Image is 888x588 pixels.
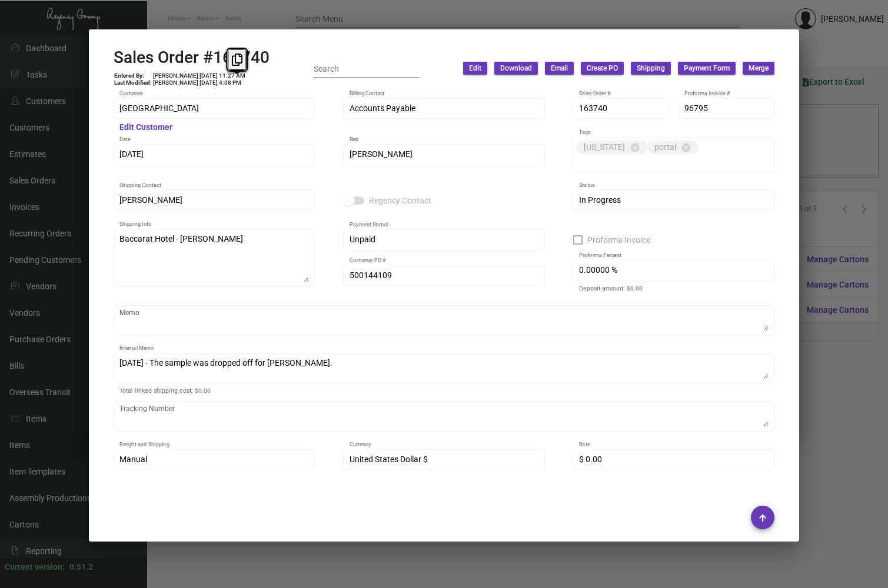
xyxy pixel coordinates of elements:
[587,233,650,247] span: Proforma Invoice
[579,195,621,205] span: In Progress
[743,62,774,75] button: Merge
[463,62,487,75] button: Edit
[350,235,375,244] span: Unpaid
[681,142,691,153] mat-icon: cancel
[587,64,618,73] span: Create PO
[152,79,246,86] td: [PERSON_NAME] [DATE] 4:08 PM
[152,72,246,79] td: [PERSON_NAME] [DATE] 11:27 AM
[749,64,769,73] span: Merge
[494,62,538,75] button: Download
[119,455,147,464] span: Manual
[545,62,574,75] button: Email
[637,64,665,73] span: Shipping
[232,54,242,66] i: Copy
[119,123,172,132] mat-hint: Edit Customer
[369,193,431,208] span: Regency Contact
[114,72,152,79] td: Entered By:
[631,62,671,75] button: Shipping
[581,62,624,75] button: Create PO
[684,64,730,73] span: Payment Form
[114,79,152,86] td: Last Modified:
[579,285,643,292] mat-hint: Deposit amount: $0.00
[551,64,568,73] span: Email
[5,561,65,573] div: Current version:
[630,142,640,153] mat-icon: cancel
[469,64,481,73] span: Edit
[114,48,270,68] h2: Sales Order #163740
[678,62,736,75] button: Payment Form
[500,64,532,73] span: Download
[647,141,699,154] mat-chip: portal
[69,561,93,573] div: 0.51.2
[577,141,647,154] mat-chip: [US_STATE]
[119,387,211,395] mat-hint: Total linked shipping cost: $0.00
